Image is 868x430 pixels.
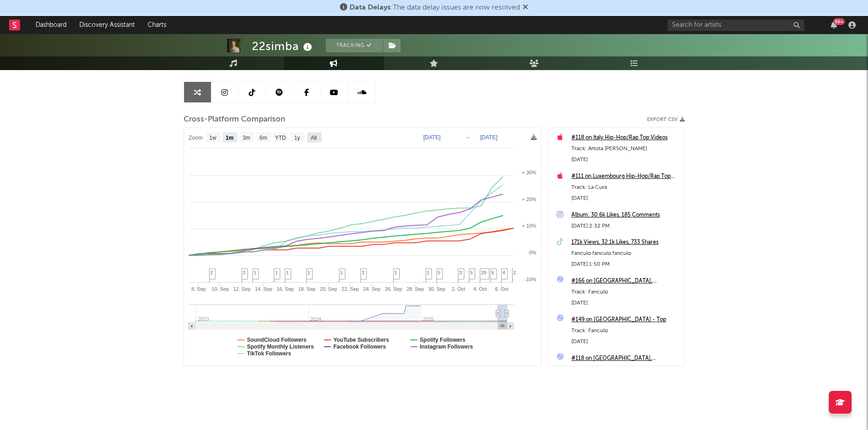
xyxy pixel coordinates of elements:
span: 3 [459,270,462,275]
a: #166 on [GEOGRAPHIC_DATA], [GEOGRAPHIC_DATA] [571,276,680,287]
span: 4 [503,270,505,275]
text: 6m [259,135,267,141]
span: 5 [470,270,473,275]
text: 6. Oct [495,286,508,292]
text: + 30% [522,170,536,175]
span: 2 [211,270,213,275]
div: Track: La Cura [571,182,680,193]
button: Export CSV [647,117,685,122]
text: 22. Sep [341,286,359,292]
text: 12. Sep [233,286,250,292]
div: Fanculo fanculo fanculo [571,248,680,259]
span: 1 [427,270,430,275]
span: 2 [514,270,516,275]
span: 1 [254,270,257,275]
text: [DATE] [423,134,441,141]
a: Discovery Assistant [73,16,141,34]
text: + 20% [522,197,536,202]
span: 3 [362,270,365,275]
div: [DATE] 2:32 PM [571,221,680,232]
div: 99 + [833,18,845,25]
span: 3 [243,270,246,275]
text: 18. Sep [298,286,315,292]
div: Track: Fanculo [571,287,680,298]
span: 1 [340,270,343,275]
div: [DATE] [571,193,680,204]
text: → [465,134,471,141]
text: Spotify Followers [420,337,465,343]
div: [DATE] [571,336,680,347]
a: #118 on Italy Hip-Hop/Rap Top Videos [571,132,680,143]
text: Instagram Followers [420,344,473,350]
text: 30. Sep [428,286,445,292]
span: 1 [308,270,310,275]
a: #111 on Luxembourg Hip-Hop/Rap Top Albums [571,171,680,182]
text: 28. Sep [406,286,424,292]
text: YTD [275,135,286,141]
text: -10% [524,277,536,282]
span: 1 [275,270,278,275]
text: Spotify Monthly Listeners [247,344,314,350]
text: 24. Sep [363,286,380,292]
a: Dashboard [29,16,73,34]
text: + 10% [522,223,536,228]
span: Artist Engagement [184,59,287,70]
button: 99+ [831,21,837,29]
text: 20. Sep [320,286,337,292]
text: 26. Sep [385,286,402,292]
div: Track: Fanculo [571,325,680,336]
a: #118 on [GEOGRAPHIC_DATA], [GEOGRAPHIC_DATA] [571,353,680,364]
div: [DATE] [571,298,680,309]
span: 29 [481,270,487,275]
a: #149 on [GEOGRAPHIC_DATA] - Top [571,314,680,325]
text: 3m [242,135,250,141]
input: Search for artists [668,20,804,31]
div: Track: Fanculo [571,364,680,375]
text: 14. Sep [255,286,272,292]
span: 1 [395,270,397,275]
div: [DATE] 1:50 PM [571,259,680,270]
span: : The data delay issues are now resolved [349,4,520,11]
button: Tracking [326,39,383,52]
text: Facebook Followers [333,344,386,350]
text: 1y [294,135,300,141]
text: 1m [226,135,233,141]
span: 1 [286,270,289,275]
text: TikTok Followers [247,350,291,357]
span: 5 [438,270,441,275]
text: All [310,135,316,141]
text: 16. Sep [276,286,293,292]
text: Zoom [189,135,203,141]
text: SoundCloud Followers [247,337,307,343]
text: 0% [529,250,536,255]
span: Cross-Platform Comparison [184,114,285,125]
div: Track: Artista [PERSON_NAME] [571,143,680,154]
div: 22simba [252,39,314,54]
text: 10. Sep [211,286,229,292]
span: Data Delays [349,4,390,11]
a: Album: 30.6k Likes, 185 Comments [571,210,680,221]
a: 171k Views, 32.1k Likes, 733 Shares [571,237,680,248]
text: 4. Oct [473,286,487,292]
span: Dismiss [523,4,528,11]
div: [DATE] [571,154,680,165]
text: YouTube Subscribers [333,337,389,343]
text: 1w [209,135,216,141]
text: 2. Oct [452,286,465,292]
text: 8. Sep [191,286,205,292]
span: 6 [492,270,494,275]
a: Charts [141,16,173,34]
text: [DATE] [480,134,498,141]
